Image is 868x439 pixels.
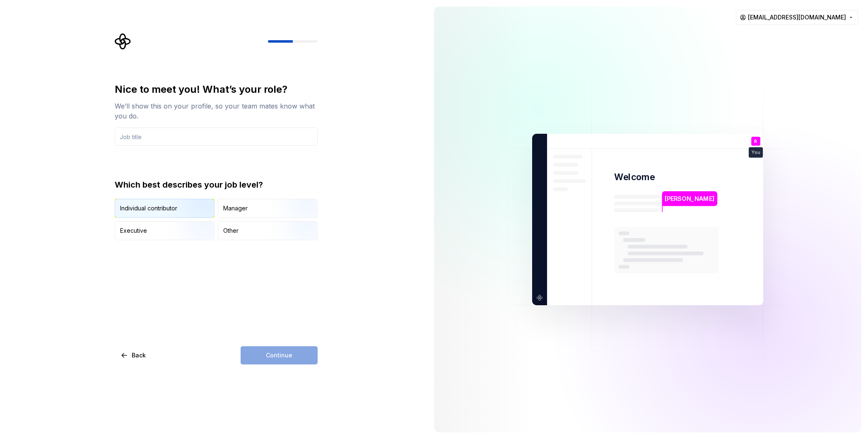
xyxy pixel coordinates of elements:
p: R [754,139,757,144]
svg: Supernova Logo [115,33,131,50]
div: Other [223,227,239,235]
p: You [752,150,760,155]
button: [EMAIL_ADDRESS][DOMAIN_NAME] [736,10,858,25]
button: Back [115,346,153,364]
span: Back [132,351,146,359]
input: Job title [115,128,318,146]
p: [PERSON_NAME] [665,194,714,203]
div: Manager [223,204,248,212]
div: Nice to meet you! What’s your role? [115,83,318,96]
div: We’ll show this on your profile, so your team mates know what you do. [115,101,318,121]
span: [EMAIL_ADDRESS][DOMAIN_NAME] [748,13,846,22]
div: Which best describes your job level? [115,179,318,191]
div: Individual contributor [120,204,177,212]
p: Welcome [614,171,655,183]
div: Executive [120,227,147,235]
